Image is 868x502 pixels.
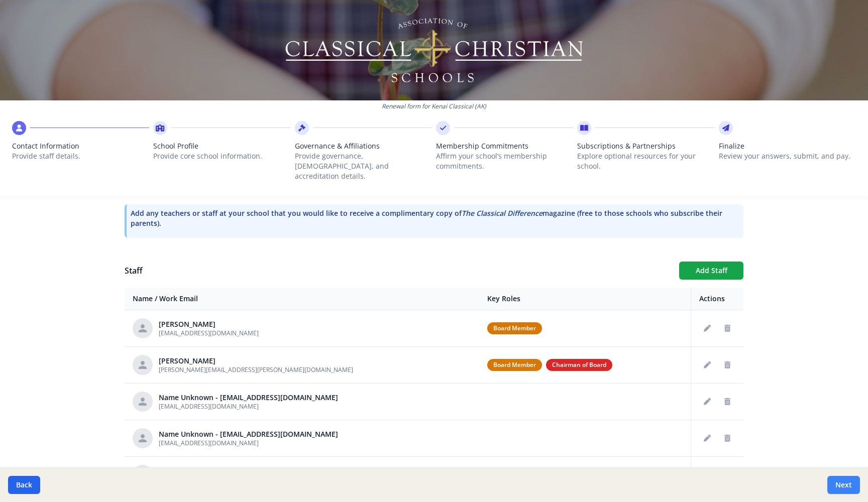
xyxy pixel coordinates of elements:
button: Delete staff [719,394,735,410]
div: Name Unknown - [EMAIL_ADDRESS][DOMAIN_NAME] [159,429,338,439]
span: School Profile [153,141,290,151]
span: Finalize [719,141,856,151]
p: Affirm your school’s membership commitments. [436,151,573,171]
p: Provide core school information. [153,151,290,161]
p: Add any teachers or staff at your school that you would like to receive a complimentary copy of m... [131,208,739,228]
button: Edit staff [699,430,715,446]
span: Governance & Affiliations [295,141,432,151]
span: Chairman of Board [546,359,612,371]
p: Explore optional resources for your school. [577,151,714,171]
i: The Classical Difference [462,208,542,218]
img: Logo [284,15,585,85]
span: Board Member [487,322,542,334]
th: Name / Work Email [125,288,479,310]
button: Edit staff [699,467,715,483]
span: [EMAIL_ADDRESS][DOMAIN_NAME] [159,439,259,447]
span: Board Member [487,359,542,371]
th: Key Roles [479,288,691,310]
button: Edit staff [699,320,715,336]
th: Actions [691,288,744,310]
span: Membership Commitments [436,141,573,151]
p: Review your answers, submit, and pay. [719,151,856,161]
span: Subscriptions & Partnerships [577,141,714,151]
p: Provide staff details. [12,151,149,161]
button: Edit staff [699,394,715,410]
div: [PERSON_NAME] [159,466,259,476]
div: [PERSON_NAME] [159,319,259,329]
button: Delete staff [719,320,735,336]
div: Name Unknown - [EMAIL_ADDRESS][DOMAIN_NAME] [159,393,338,403]
button: Back [8,476,40,494]
div: [PERSON_NAME] [159,356,353,366]
button: Delete staff [719,430,735,446]
h1: Staff [125,265,671,277]
span: [EMAIL_ADDRESS][DOMAIN_NAME] [159,329,259,337]
span: Contact Information [12,141,149,151]
span: [EMAIL_ADDRESS][DOMAIN_NAME] [159,402,259,411]
button: Next [827,476,860,494]
button: Delete staff [719,357,735,373]
button: Edit staff [699,357,715,373]
span: [PERSON_NAME][EMAIL_ADDRESS][PERSON_NAME][DOMAIN_NAME] [159,365,353,374]
button: Delete staff [719,467,735,483]
p: Provide governance, [DEMOGRAPHIC_DATA], and accreditation details. [295,151,432,181]
button: Add Staff [679,262,743,280]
